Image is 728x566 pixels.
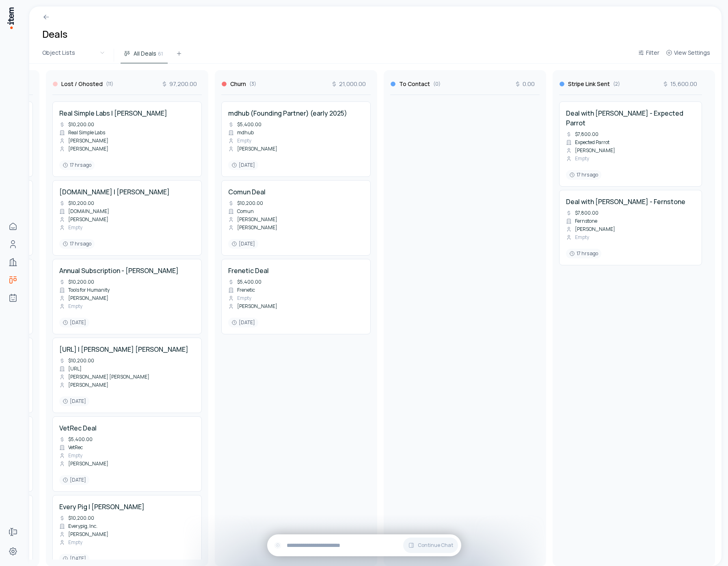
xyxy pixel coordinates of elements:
[433,81,441,87] span: ( 0 )
[228,224,277,231] div: [PERSON_NAME]
[59,187,195,249] a: [DOMAIN_NAME] | [PERSON_NAME]$10,200.00[DOMAIN_NAME][PERSON_NAME]Empty17 hrs ago
[59,108,195,170] a: Real Simple Labs | [PERSON_NAME]$10,200.00Real Simple Labs[PERSON_NAME][PERSON_NAME]17 hrs ago
[161,80,197,88] span: 97,200.00
[575,155,589,162] span: Empty
[228,216,277,223] div: [PERSON_NAME]
[249,81,256,87] span: ( 3 )
[52,101,202,177] div: Real Simple Labs | [PERSON_NAME]$10,200.00Real Simple Labs[PERSON_NAME][PERSON_NAME]17 hrs ago
[59,279,94,285] div: $10,200.00
[59,129,105,136] div: Real Simple Labs
[59,287,110,293] div: Tools for Humanity
[228,121,261,128] div: $5,400.00
[228,146,277,152] div: [PERSON_NAME]
[514,80,535,88] span: 0.00
[59,502,145,512] h4: Every Pig | [PERSON_NAME]
[6,6,15,30] img: Item Brain Logo
[228,187,364,249] a: Comun Deal$10,200.00Comun[PERSON_NAME][PERSON_NAME][DATE]
[228,266,364,327] a: Frenetic Deal$5,400.00FreneticEmpty[PERSON_NAME][DATE]
[5,543,21,560] a: Settings
[662,80,697,88] span: 15,600.00
[52,180,202,256] div: [DOMAIN_NAME] | [PERSON_NAME]$10,200.00[DOMAIN_NAME][PERSON_NAME]Empty17 hrs ago
[228,187,266,197] h4: Comun Deal
[52,416,202,492] div: VetRec Deal$5,400.00VetRecEmpty[PERSON_NAME][DATE]
[418,542,453,549] span: Continue Chat
[42,28,67,41] h1: Deals
[158,50,163,57] span: 61
[59,239,95,249] div: 17 hrs ago
[106,81,113,87] span: ( 11 )
[59,208,109,215] div: [DOMAIN_NAME]
[59,436,93,443] div: $5,400.00
[5,272,21,288] a: deals
[559,101,702,187] div: Deal with [PERSON_NAME] - Expected Parrot$7,800.00Expected Parrot[PERSON_NAME]Empty17 hrs ago
[59,160,95,170] div: 17 hrs ago
[134,49,156,58] span: All Deals
[5,236,21,252] a: Contacts
[59,216,108,223] div: [PERSON_NAME]
[228,108,364,170] a: mdhub (Founding Partner) (early 2025)$5,400.00mdhubEmpty[PERSON_NAME][DATE]
[59,318,89,327] div: [DATE]
[228,200,263,207] div: $10,200.00
[568,80,610,88] h3: Stripe Link Sent
[228,108,347,118] h4: mdhub (Founding Partner) (early 2025)
[331,80,366,88] span: 21,000.00
[59,357,94,364] div: $10,200.00
[566,108,695,180] a: Deal with [PERSON_NAME] - Expected Parrot$7,800.00Expected Parrot[PERSON_NAME]Empty17 hrs ago
[68,452,82,459] span: Empty
[237,138,251,144] span: Empty
[59,382,108,388] div: [PERSON_NAME]
[221,180,371,256] div: Comun Deal$10,200.00Comun[PERSON_NAME][PERSON_NAME][DATE]
[228,129,254,136] div: mdhub
[5,218,21,235] a: Home
[59,444,83,451] div: VetRec
[228,303,277,310] div: [PERSON_NAME]
[566,147,615,154] div: [PERSON_NAME]
[613,81,620,87] span: ( 2 )
[59,366,82,372] div: [URL]
[566,131,598,138] div: $7,800.00
[5,290,21,306] a: Agents
[228,287,255,293] div: Frenetic
[59,146,108,152] div: [PERSON_NAME]
[646,49,659,57] span: Filter
[267,534,461,556] div: Continue Chat
[68,224,82,231] span: Empty
[59,374,149,380] div: [PERSON_NAME] [PERSON_NAME]
[59,523,97,529] div: Everypig, Inc.
[403,538,458,553] button: Continue Chat
[59,295,108,301] div: [PERSON_NAME]
[59,396,89,406] div: [DATE]
[566,197,685,207] h4: Deal with [PERSON_NAME] - Fernstone
[59,515,94,521] div: $10,200.00
[635,48,663,62] button: Filter
[566,249,601,258] div: 17 hrs ago
[566,170,601,180] div: 17 hrs ago
[559,190,702,265] div: Deal with [PERSON_NAME] - Fernstone$7,800.00Fernstone[PERSON_NAME]Empty17 hrs ago
[52,259,202,334] div: Annual Subscription - [PERSON_NAME]$10,200.00Tools for Humanity[PERSON_NAME]Empty[DATE]
[59,461,108,467] div: [PERSON_NAME]
[566,218,597,224] div: Fernstone
[575,234,589,241] span: Empty
[237,295,251,301] span: Empty
[59,554,89,564] div: [DATE]
[566,197,695,258] a: Deal with [PERSON_NAME] - Fernstone$7,800.00Fernstone[PERSON_NAME]Empty17 hrs ago
[59,531,108,538] div: [PERSON_NAME]
[566,226,615,232] div: [PERSON_NAME]
[566,139,609,146] div: Expected Parrot
[59,502,195,564] a: Every Pig | [PERSON_NAME]$10,200.00Everypig, Inc.[PERSON_NAME]Empty[DATE]
[228,279,261,285] div: $5,400.00
[59,266,179,275] h4: Annual Subscription - [PERSON_NAME]
[221,259,371,334] div: Frenetic Deal$5,400.00FreneticEmpty[PERSON_NAME][DATE]
[221,101,371,177] div: mdhub (Founding Partner) (early 2025)$5,400.00mdhubEmpty[PERSON_NAME][DATE]
[59,121,94,128] div: $10,200.00
[59,108,167,118] h4: Real Simple Labs | [PERSON_NAME]
[228,239,258,249] div: [DATE]
[5,524,21,540] a: Forms
[59,344,188,354] h4: [URL] | [PERSON_NAME] [PERSON_NAME]
[59,200,94,207] div: $10,200.00
[59,423,195,485] a: VetRec Deal$5,400.00VetRecEmpty[PERSON_NAME][DATE]
[674,49,710,57] span: View Settings
[68,303,82,310] span: Empty
[228,160,258,170] div: [DATE]
[59,344,195,406] a: [URL] | [PERSON_NAME] [PERSON_NAME]$10,200.00[URL][PERSON_NAME] [PERSON_NAME][PERSON_NAME][DATE]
